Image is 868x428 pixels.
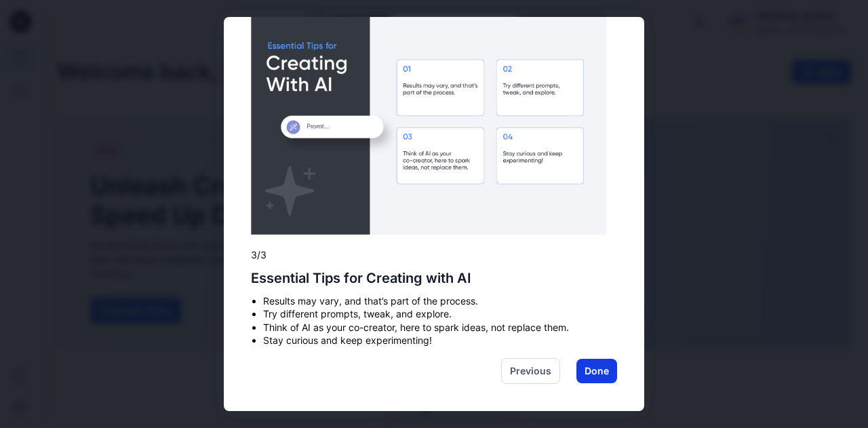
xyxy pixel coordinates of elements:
[263,321,607,334] li: Think of AI as your co-creator, here to spark ideas, not replace them.
[263,334,607,347] li: Stay curious and keep experimenting!
[251,270,607,286] h2: Essential Tips for Creating with AI
[263,294,607,308] li: Results may vary, and that’s part of the process.
[576,359,617,383] button: Done
[263,307,607,321] li: Try different prompts, tweak, and explore.
[251,248,607,262] p: 3/3
[501,358,560,384] button: Previous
